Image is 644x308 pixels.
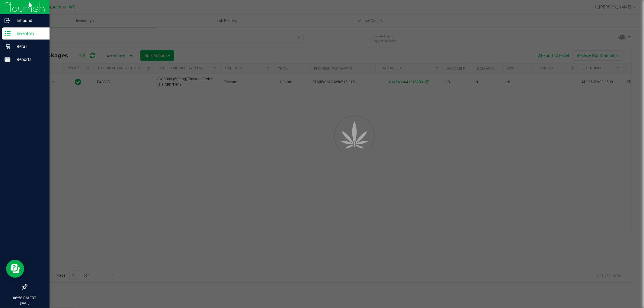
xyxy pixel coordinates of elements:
p: Reports [11,56,47,63]
iframe: Resource center [6,260,24,278]
inline-svg: Reports [5,56,11,62]
p: Inventory [11,30,47,37]
inline-svg: Retail [5,43,11,49]
p: 06:58 PM EDT [3,295,47,301]
inline-svg: Inbound [5,17,11,24]
inline-svg: Inventory [5,30,11,37]
p: Inbound [11,17,47,24]
p: [DATE] [3,301,47,305]
p: Retail [11,43,47,50]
